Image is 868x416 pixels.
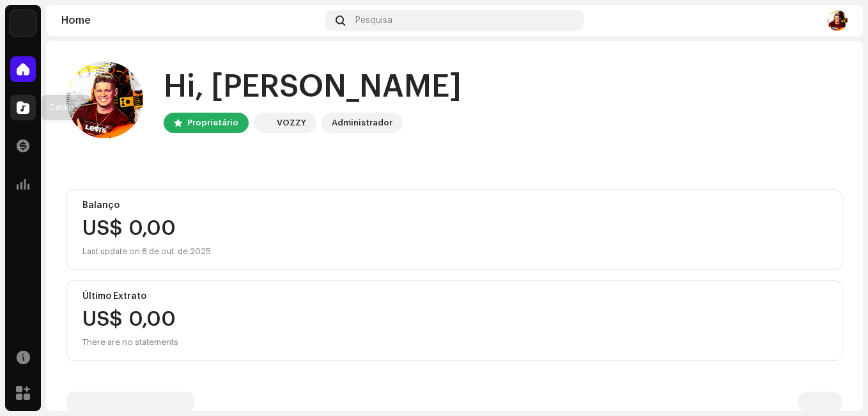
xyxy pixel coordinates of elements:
img: 92319b1a-f8bd-427d-965a-69defdc58ce8 [66,61,143,138]
div: Administrador [332,115,392,131]
div: Último Extrato [82,291,826,301]
img: 1cf725b2-75a2-44e7-8fdf-5f1256b3d403 [10,10,36,36]
div: Hi, [PERSON_NAME] [164,67,461,108]
re-o-card-value: Balanço [66,189,842,270]
span: Pesquisa [355,15,392,26]
div: Proprietário [187,115,238,131]
div: Last update on 8 de out. de 2025 [82,244,826,259]
img: 1cf725b2-75a2-44e7-8fdf-5f1256b3d403 [256,115,272,131]
re-o-card-value: Último Extrato [66,280,842,361]
div: Home [61,15,320,26]
div: Balanço [82,200,826,211]
div: There are no statements [82,335,178,350]
img: 92319b1a-f8bd-427d-965a-69defdc58ce8 [827,10,848,31]
div: VOZZY [277,115,306,131]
